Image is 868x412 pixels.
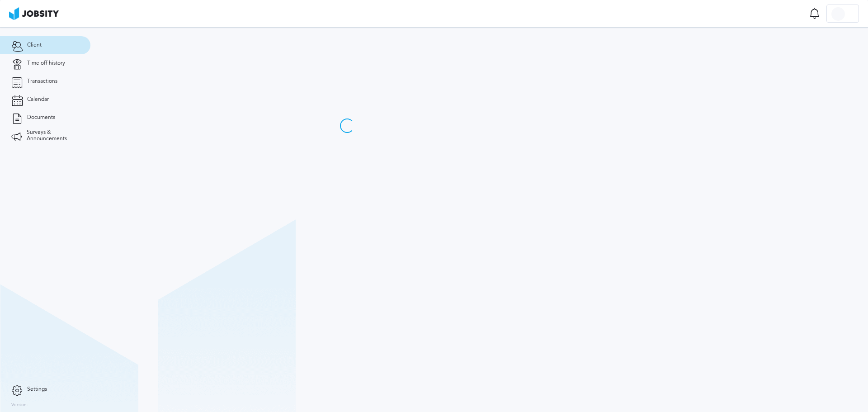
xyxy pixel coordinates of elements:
[27,78,57,85] span: Transactions
[27,114,55,121] span: Documents
[9,7,59,20] img: ab4bad089aa723f57921c736e9817d99.png
[27,129,79,142] span: Surveys & Announcements
[27,42,42,48] span: Client
[11,403,28,408] label: Version:
[27,386,47,393] span: Settings
[27,96,49,103] span: Calendar
[27,60,65,66] span: Time off history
